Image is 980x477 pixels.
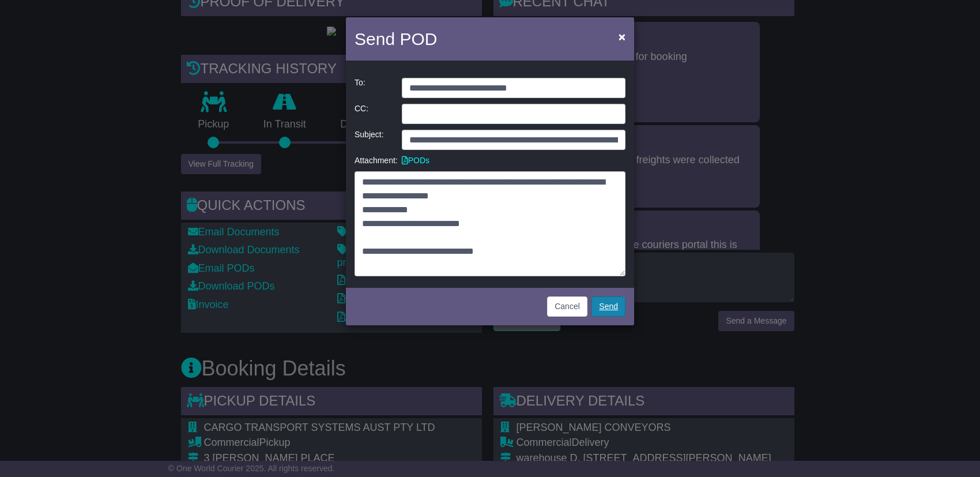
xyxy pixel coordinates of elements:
a: Send [591,296,625,317]
div: CC: [349,104,396,124]
h4: Send POD [355,26,437,52]
div: Subject: [349,130,396,150]
a: PODs [402,156,429,165]
div: To: [349,78,396,98]
button: Cancel [547,296,587,317]
span: × [619,30,625,43]
div: Attachment: [349,156,396,166]
button: Close [613,25,631,48]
